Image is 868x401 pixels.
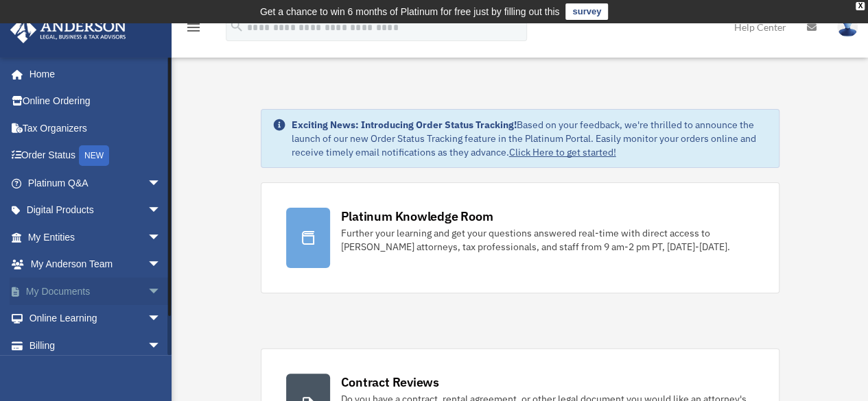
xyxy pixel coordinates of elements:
[341,208,493,225] div: Platinum Knowledge Room
[341,374,439,391] div: Contract Reviews
[10,88,182,115] a: Online Ordering
[10,169,182,197] a: Platinum Q&Aarrow_drop_down
[148,197,175,225] span: arrow_drop_down
[185,19,202,36] i: menu
[79,145,109,166] div: NEW
[837,17,858,37] img: User Pic
[148,305,175,333] span: arrow_drop_down
[261,182,779,293] a: Platinum Knowledge Room Further your learning and get your questions answered real-time with dire...
[10,60,175,88] a: Home
[260,3,560,20] div: Get a chance to win 6 months of Platinum for free just by filling out this
[148,169,175,197] span: arrow_drop_down
[10,332,182,359] a: Billingarrow_drop_down
[341,226,754,254] div: Further your learning and get your questions answered real-time with direct access to [PERSON_NAM...
[856,2,865,10] div: close
[148,251,175,279] span: arrow_drop_down
[229,19,244,34] i: search
[148,223,175,252] span: arrow_drop_down
[10,305,182,332] a: Online Learningarrow_drop_down
[148,332,175,360] span: arrow_drop_down
[565,3,608,20] a: survey
[10,197,182,224] a: Digital Productsarrow_drop_down
[185,24,202,36] a: menu
[148,278,175,306] span: arrow_drop_down
[509,146,616,158] a: Click Here to get started!
[10,114,182,142] a: Tax Organizers
[6,16,130,43] img: Anderson Advisors Platinum Portal
[292,119,517,131] strong: Exciting News: Introducing Order Status Tracking!
[292,118,768,159] div: Based on your feedback, we're thrilled to announce the launch of our new Order Status Tracking fe...
[10,223,182,251] a: My Entitiesarrow_drop_down
[10,251,182,278] a: My Anderson Teamarrow_drop_down
[10,278,182,305] a: My Documentsarrow_drop_down
[10,142,182,170] a: Order StatusNEW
